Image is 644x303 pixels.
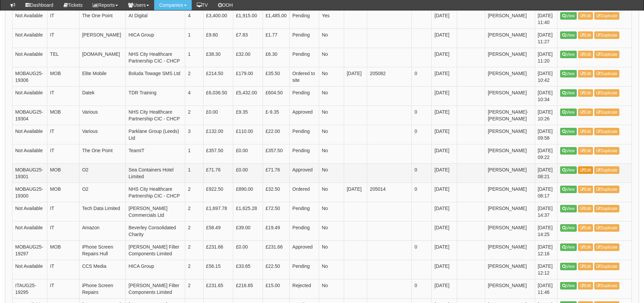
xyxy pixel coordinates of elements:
td: 2 [185,279,204,298]
td: [DATE] [432,240,457,260]
td: Not Available [13,144,47,163]
td: 205014 [367,183,412,202]
td: £0.00 [233,240,263,260]
td: 2 [185,260,204,279]
td: Parklane Group (Leeds) Ltd [126,125,185,144]
td: AI Digital [126,9,185,28]
td: [PERSON_NAME] [485,125,535,144]
td: [DATE] 10:34 [535,86,557,106]
a: Edit [578,263,593,270]
a: Edit [578,128,593,135]
a: View [560,31,577,39]
td: NHS City Healthcare Partnership CIC - CHCP [126,183,185,202]
a: Duplicate [594,31,619,39]
td: £1,697.78 [203,202,233,221]
td: The One Point [79,144,125,163]
td: IT [47,202,79,221]
td: Datek [79,86,125,106]
td: £71.76 [263,163,289,183]
td: Not Available [13,221,47,240]
td: IT [47,144,79,163]
td: [DATE] 10:42 [535,67,557,86]
td: [PERSON_NAME] [485,86,535,106]
td: [DATE] 11:27 [535,28,557,48]
td: [DATE] [432,28,457,48]
a: Duplicate [594,166,619,174]
td: Pending [289,28,319,48]
td: £7.83 [233,28,263,48]
td: [DATE] 12:16 [535,240,557,260]
td: Not Available [13,125,47,144]
td: [DATE] [432,125,457,144]
td: No [319,183,344,202]
a: View [560,263,577,270]
a: Duplicate [594,12,619,20]
td: [DATE] 08:21 [535,163,557,183]
td: Elite Mobile [79,67,125,86]
td: 1 [185,163,204,183]
td: No [319,260,344,279]
td: No [319,144,344,163]
td: No [319,202,344,221]
td: £33.65 [233,260,263,279]
td: £1.77 [263,28,289,48]
td: O2 [79,163,125,183]
td: [DATE] [432,48,457,67]
td: [PERSON_NAME] [79,28,125,48]
td: £0.00 [203,106,233,125]
td: 2 [185,183,204,202]
td: No [319,163,344,183]
td: No [319,48,344,67]
td: Approved [289,163,319,183]
td: 3 [185,125,204,144]
td: 2 [185,240,204,260]
td: MOB [47,106,79,125]
td: £32.00 [233,48,263,67]
td: Sea Containers Hotel Limited [126,163,185,183]
td: 0 [412,240,432,260]
td: 2 [185,202,204,221]
td: £15.00 [263,279,289,298]
td: £9.60 [203,28,233,48]
td: [PERSON_NAME] [485,144,535,163]
td: £922.50 [203,183,233,202]
td: £39.00 [233,221,263,240]
a: Duplicate [594,243,619,251]
td: 2 [185,106,204,125]
td: IT [47,9,79,28]
td: [DATE] [432,106,457,125]
td: Tech Data Limited [79,202,125,221]
td: [DATE] [432,9,457,28]
td: £110.00 [233,125,263,144]
td: IT [47,279,79,298]
td: £179.00 [233,67,263,86]
td: iPhone Screen Repairs [79,279,125,298]
td: 0 [412,67,432,86]
td: £132.00 [203,125,233,144]
td: £5,432.00 [233,86,263,106]
td: No [319,221,344,240]
td: £214.50 [203,67,233,86]
td: Pending [289,144,319,163]
td: Pending [289,86,319,106]
td: IT [47,221,79,240]
td: ITAUG25-19295 [13,279,47,298]
td: [DATE] [432,183,457,202]
td: Amazon [79,221,125,240]
td: TDR Training [126,86,185,106]
a: Duplicate [594,147,619,155]
td: 1 [185,144,204,163]
td: [PERSON_NAME]-[PERSON_NAME] [485,106,535,125]
td: [PERSON_NAME] [485,260,535,279]
td: IT [47,86,79,106]
td: [PERSON_NAME] [485,221,535,240]
a: Duplicate [594,263,619,270]
a: Edit [578,31,593,39]
td: NHS City Healthcare Partnership CIC - CHCP [126,48,185,67]
td: Pending [289,221,319,240]
a: Edit [578,109,593,116]
td: MOB [47,183,79,202]
td: CCS Media [79,260,125,279]
td: Yes [319,9,344,28]
td: £32.50 [263,183,289,202]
